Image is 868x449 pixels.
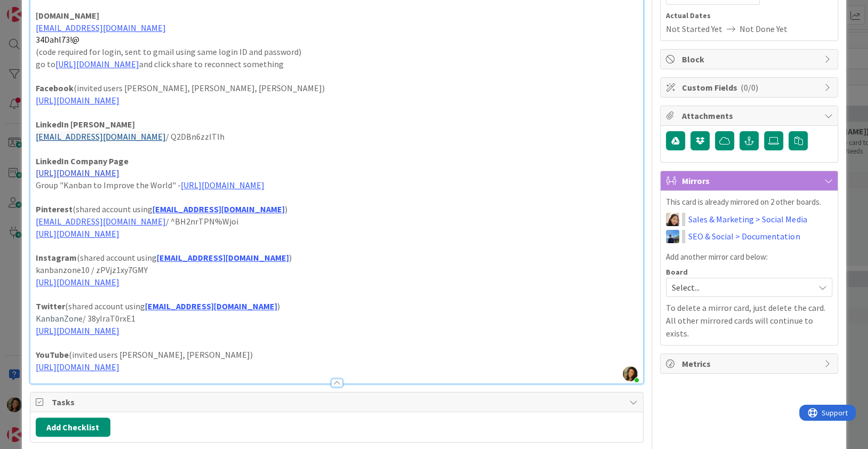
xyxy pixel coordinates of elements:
[36,325,119,336] a: [URL][DOMAIN_NAME]
[36,82,638,94] p: (invited users [PERSON_NAME], [PERSON_NAME], [PERSON_NAME])
[36,277,119,287] a: [URL][DOMAIN_NAME]
[36,215,638,228] p: / ^BH2nrTPN%Wjoi
[36,179,638,191] p: Group "Kanban to Improve the World" -
[152,204,285,214] a: [EMAIL_ADDRESS][DOMAIN_NAME]
[36,204,73,214] strong: Pinterest
[22,2,49,14] span: Support
[36,34,79,45] span: 34Dahl73!@
[623,366,638,381] img: cagYSeQpHijUdFRIrOXbXi37mljJZKWO.jpg
[36,203,638,215] p: (shared account using )
[36,301,65,311] strong: Twitter
[36,216,166,227] a: [EMAIL_ADDRESS][DOMAIN_NAME]
[36,252,638,264] p: (shared account using )
[741,82,758,93] span: ( 0/0 )
[666,10,832,21] span: Actual Dates
[672,280,808,295] span: Select...
[688,213,807,226] a: Sales & Marketing > Social Media
[36,228,119,239] a: [URL][DOMAIN_NAME]
[666,213,679,226] img: FK
[55,59,139,69] a: [URL][DOMAIN_NAME]
[688,230,800,243] a: SEO & Social > Documentation
[36,119,135,130] strong: LinkedIn [PERSON_NAME]
[740,22,787,35] span: Not Done Yet
[36,362,119,372] a: [URL][DOMAIN_NAME]
[36,131,166,142] a: [EMAIL_ADDRESS][DOMAIN_NAME]
[666,301,832,340] p: To delete a mirror card, just delete the card. All other mirrored cards will continue to exists.
[682,174,818,187] span: Mirrors
[666,230,679,243] img: GS
[36,46,638,58] p: (code required for login, sent to gmail using same login ID and password)
[36,10,99,21] strong: [DOMAIN_NAME]
[36,312,638,325] p: / 38yIraT0rxE1
[682,357,818,370] span: Metrics
[36,349,69,360] strong: YouTube
[36,300,638,312] p: (shared account using )
[36,131,638,143] p: / Q2DBn6zzlTlh
[36,349,638,361] p: (invited users [PERSON_NAME], [PERSON_NAME])
[157,252,289,263] a: [EMAIL_ADDRESS][DOMAIN_NAME]
[145,301,277,311] a: [EMAIL_ADDRESS][DOMAIN_NAME]
[36,418,110,437] button: Add Checklist
[682,109,818,122] span: Attachments
[36,252,77,263] strong: Instagram
[682,53,818,66] span: Block
[666,268,688,276] span: Board
[666,251,832,263] p: Add another mirror card below:
[36,22,166,33] a: [EMAIL_ADDRESS][DOMAIN_NAME]
[36,95,119,106] a: [URL][DOMAIN_NAME]
[36,58,638,70] p: go to and click share to reconnect something
[666,196,832,209] p: This card is already mirrored on 2 other boards.
[36,167,119,178] a: [URL][DOMAIN_NAME]
[682,81,818,94] span: Custom Fields
[181,180,264,190] a: [URL][DOMAIN_NAME]
[36,156,128,166] strong: LinkedIn Company Page
[52,396,624,408] span: Tasks
[666,22,722,35] span: Not Started Yet
[36,313,83,324] span: KanbanZone
[36,264,638,276] p: kanbanzone10 / zPVjz1xy7GMY
[36,83,74,93] strong: Facebook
